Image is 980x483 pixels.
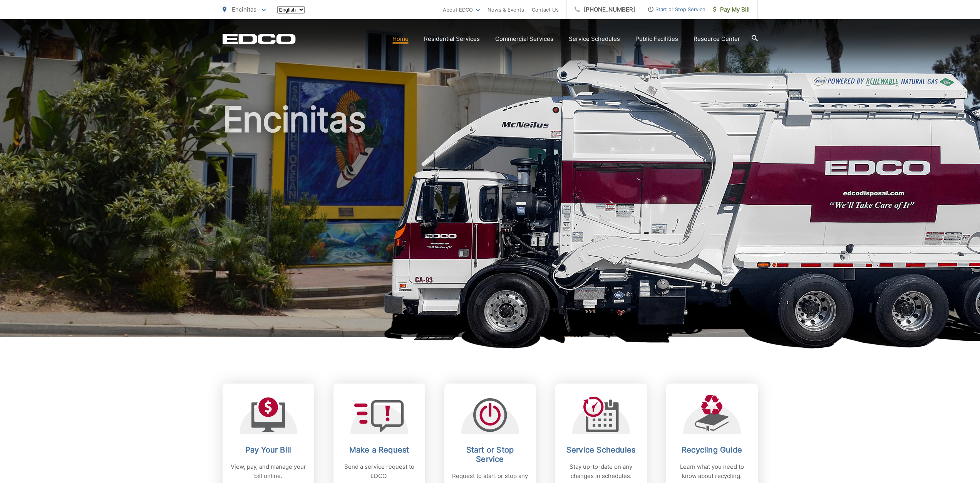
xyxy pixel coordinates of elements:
span: Encinitas [232,6,256,13]
span: Pay My Bill [713,5,750,14]
h2: Make a Request [341,445,417,454]
a: Contact Us [532,5,559,14]
p: Learn what you need to know about recycling. [674,462,750,481]
p: Stay up-to-date on any changes in schedules. [563,462,639,481]
a: Service Schedules [569,34,620,44]
p: View, pay, and manage your bill online. [230,462,307,481]
h2: Recycling Guide [674,445,750,454]
a: Commercial Services [495,34,553,44]
select: Select a language [277,6,305,13]
p: Send a service request to EDCO. [341,462,417,481]
h2: Pay Your Bill [230,445,307,454]
a: About EDCO [443,5,480,14]
h1: Encinitas [223,100,758,344]
a: EDCD logo. Return to the homepage. [223,34,296,44]
a: Residential Services [424,34,480,44]
h2: Start or Stop Service [452,445,528,464]
a: News & Events [487,5,524,14]
a: Resource Center [694,34,740,44]
a: Home [392,34,409,44]
h2: Service Schedules [563,445,639,454]
a: Public Facilities [635,34,678,44]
